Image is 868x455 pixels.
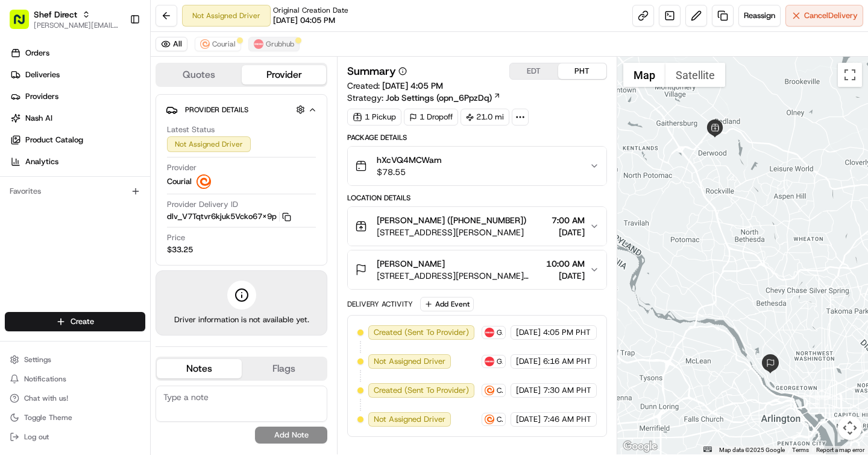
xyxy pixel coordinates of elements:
[12,157,77,167] div: Past conversations
[167,162,197,173] span: Provider
[25,113,52,124] span: Nash AI
[348,207,606,246] button: [PERSON_NAME] ([PHONE_NUMBER])[STREET_ADDRESS][PERSON_NAME]7:00 AM[DATE]
[347,80,443,92] span: Created:
[543,356,591,367] span: 6:16 AM PHT
[24,270,92,282] span: Knowledge Base
[5,152,150,171] a: Analytics
[785,5,863,27] button: CancelDelivery
[24,413,72,422] span: Toggle Theme
[12,48,219,68] p: Welcome 👋
[838,416,862,440] button: Map camera controls
[254,39,263,49] img: 5e692f75ce7d37001a5d71f1
[5,409,145,426] button: Toggle Theme
[404,109,458,126] div: 1 Dropoff
[5,371,145,387] button: Notifications
[5,109,150,128] a: Nash AI
[552,226,585,238] span: [DATE]
[558,63,606,79] button: PHT
[7,265,97,287] a: 📗Knowledge Base
[71,316,94,327] span: Create
[348,250,606,289] button: [PERSON_NAME][STREET_ADDRESS][PERSON_NAME][US_STATE]10:00 AM[DATE]
[273,5,348,15] span: Original Creation Date
[377,154,442,166] span: hXcVQ4MCWam
[5,65,150,84] a: Deliveries
[543,327,591,338] span: 4:05 PM PHT
[34,8,77,21] button: Shef Direct
[157,65,242,84] button: Quotes
[242,65,327,84] button: Provider
[25,48,49,59] span: Orders
[248,37,300,51] button: Grubhub
[12,12,36,36] img: Nash
[12,208,31,227] img: Jandy Espique
[12,176,31,195] img: Asif Zaman Khan
[25,69,60,80] span: Deliveries
[386,92,492,104] span: Job Settings (opn_6PpzDq)
[485,328,494,337] img: 5e692f75ce7d37001a5d71f1
[120,299,146,308] span: Pylon
[167,199,238,210] span: Provider Delivery ID
[156,37,187,51] button: All
[100,187,104,197] span: •
[377,226,526,238] span: [STREET_ADDRESS][PERSON_NAME]
[620,439,660,454] a: Open this area in Google Maps (opens a new window)
[54,127,166,137] div: We're available if you need us!
[37,220,98,229] span: [PERSON_NAME]
[665,63,725,87] button: Show satellite imagery
[516,385,541,396] span: [DATE]
[485,415,494,424] img: couriallogo.png
[5,5,125,34] button: Shef Direct[PERSON_NAME][EMAIL_ADDRESS][DOMAIN_NAME]
[166,100,317,119] button: Provider Details
[25,91,58,102] span: Providers
[174,314,309,325] span: Driver information is not available yet.
[24,374,66,384] span: Notifications
[374,356,445,367] span: Not Assigned Driver
[5,390,145,407] button: Chat with us!
[5,182,145,201] div: Favorites
[543,414,591,425] span: 7:46 AM PHT
[510,63,558,79] button: EDT
[266,39,294,49] span: Grubhub
[497,415,502,424] span: Courial
[107,187,131,197] span: [DATE]
[167,232,185,243] span: Price
[273,15,335,26] span: [DATE] 04:05 PM
[54,115,198,127] div: Start new chat
[516,327,541,338] span: [DATE]
[546,258,585,270] span: 10:00 AM
[5,130,150,150] a: Product Catalog
[552,214,585,226] span: 7:00 AM
[485,357,494,366] img: 5e692f75ce7d37001a5d71f1
[382,80,443,91] span: [DATE] 4:05 PM
[187,154,219,169] button: See all
[497,357,502,366] span: Grubhub
[12,115,34,137] img: 1736555255976-a54dd68f-1ca7-489b-9aae-adbdc363a1c4
[497,386,502,395] span: Courial
[25,156,58,167] span: Analytics
[816,447,864,453] a: Report a map error
[377,214,526,226] span: [PERSON_NAME] ([PHONE_NUMBER])
[348,147,606,185] button: hXcVQ4MCWam$78.55
[5,43,150,63] a: Orders
[374,385,469,396] span: Created (Sent To Provider)
[97,265,198,287] a: 💻API Documentation
[546,270,585,282] span: [DATE]
[157,359,242,378] button: Notes
[623,63,665,87] button: Show street map
[347,66,396,77] h3: Summary
[738,5,781,27] button: Reassign
[25,135,83,145] span: Product Catalog
[212,39,236,49] span: Courial
[347,299,413,309] div: Delivery Activity
[24,355,51,364] span: Settings
[25,115,47,137] img: 4281594248423_2fcf9dad9f2a874258b8_72.png
[543,385,591,396] span: 7:30 AM PHT
[102,271,112,281] div: 💻
[420,297,474,311] button: Add Event
[347,109,401,126] div: 1 Pickup
[719,447,785,453] span: Map data ©2025 Google
[703,447,712,452] button: Keyboard shortcuts
[792,447,809,453] a: Terms
[12,271,22,281] div: 📗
